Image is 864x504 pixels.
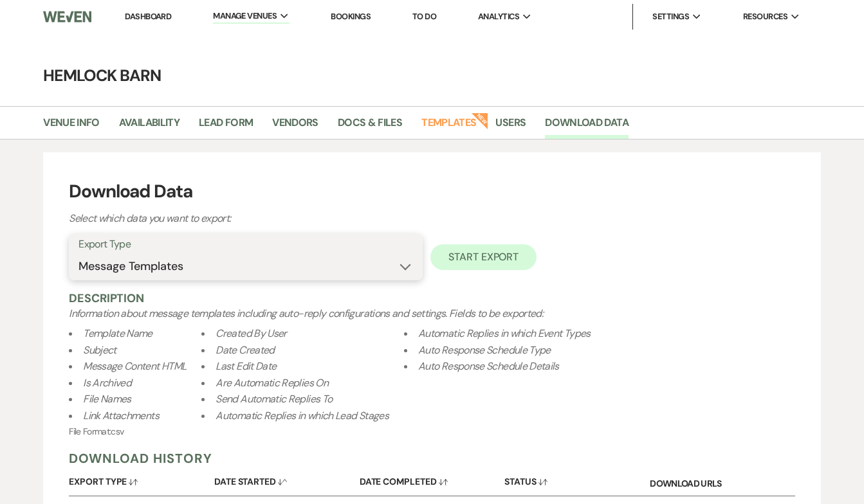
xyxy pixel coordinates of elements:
[201,408,389,424] li: Automatic Replies in which Lead Stages
[404,358,591,375] li: Auto Response Schedule Details
[69,425,795,438] p: File Format: csv
[331,11,371,22] a: Bookings
[69,210,519,227] p: Select which data you want to export:
[69,391,186,408] li: File Names
[43,3,91,30] img: Weven Logo
[201,358,389,375] li: Last Edit Date
[69,306,795,425] div: Information about message templates including auto-reply configurations and settings.
[412,11,436,22] a: To Do
[201,391,389,408] li: Send Automatic Replies To
[478,10,519,23] span: Analytics
[421,114,476,139] a: Templates
[69,358,186,375] li: Message Content HTML
[119,114,179,139] a: Availability
[43,114,100,139] a: Venue Info
[545,114,629,139] a: Download Data
[430,244,537,270] button: Start Export
[360,467,505,492] button: Date Completed
[201,342,389,359] li: Date Created
[404,342,591,359] li: Auto Response Schedule Type
[650,467,795,496] div: Download URLs
[504,467,650,492] button: Status
[404,325,591,342] li: Automatic Replies in which Event Types
[69,178,795,205] h3: Download Data
[214,467,360,492] button: Date Started
[338,114,402,139] a: Docs & Files
[69,291,795,306] h5: Description
[652,10,689,23] span: Settings
[69,408,186,424] li: Link Attachments
[69,467,214,492] button: Export Type
[125,11,171,22] a: Dashboard
[199,114,253,139] a: Lead Form
[213,10,277,22] span: Manage Venues
[743,10,787,23] span: Resources
[69,450,795,467] h5: Download History
[78,235,413,254] label: Export Type
[272,114,318,139] a: Vendors
[201,325,389,342] li: Created By User
[69,375,186,392] li: Is Archived
[69,325,186,342] li: Template Name
[495,114,526,139] a: Users
[201,375,389,392] li: Are Automatic Replies On
[472,111,490,129] strong: New
[69,342,186,359] li: Subject
[69,307,795,425] span: Fields to be exported:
